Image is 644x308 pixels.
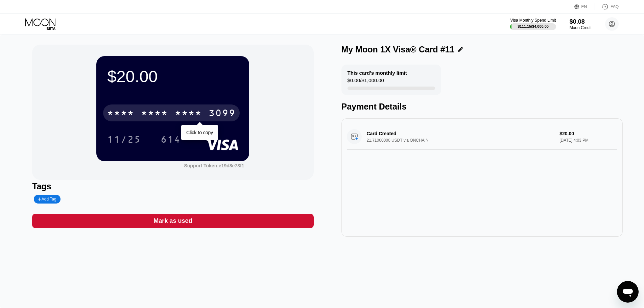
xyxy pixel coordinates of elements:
[32,214,313,228] div: Mark as used
[510,18,556,30] div: Visa Monthly Spend Limit$111.15/$4,000.00
[107,67,238,86] div: $20.00
[348,77,384,87] div: $0.00 / $1,000.00
[107,135,141,146] div: 11/25
[186,130,213,135] div: Click to copy
[153,217,192,225] div: Mark as used
[341,45,455,54] div: My Moon 1X Visa® Card #11
[102,131,146,148] div: 11/25
[518,24,549,28] div: $111.15 / $4,000.00
[595,3,619,10] div: FAQ
[184,163,244,168] div: Support Token:e19d8e73f1
[156,131,186,148] div: 614
[209,109,236,119] div: 3099
[617,281,639,303] iframe: Button to launch messaging window
[611,4,619,9] div: FAQ
[184,163,244,168] div: Support Token: e19d8e73f1
[574,3,595,10] div: EN
[570,18,592,30] div: $0.08Moon Credit
[581,4,587,9] div: EN
[341,102,623,112] div: Payment Details
[34,195,60,204] div: Add Tag
[570,18,592,25] div: $0.08
[32,182,313,191] div: Tags
[38,197,56,202] div: Add Tag
[510,18,556,23] div: Visa Monthly Spend Limit
[570,25,592,30] div: Moon Credit
[161,135,181,146] div: 614
[348,70,407,76] div: This card’s monthly limit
